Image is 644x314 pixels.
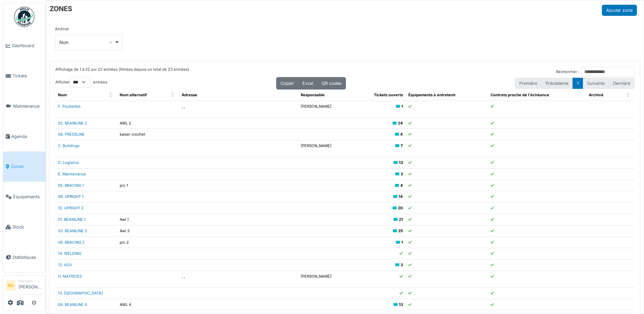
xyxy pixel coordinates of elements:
[50,5,72,13] h6: ZONES
[3,182,46,212] a: Équipements
[14,7,34,27] img: Badge_color-CXgf-gQk.svg
[398,229,403,233] b: 25
[58,302,87,307] a: 04. BEAMLINE 4
[301,104,349,109] p: [PERSON_NAME]
[179,271,298,287] td: , ,
[281,81,294,86] span: Copier
[19,278,43,293] li: [PERSON_NAME]
[399,194,403,199] b: 14
[117,117,179,129] td: AWL 2
[58,240,85,245] a: 06. BRACING 2
[58,93,67,97] span: Nom
[117,214,179,225] td: Awl 1
[58,132,85,137] a: 08. PRESSLINE
[70,77,91,88] select: Afficherentrées
[3,121,46,151] a: Agenda
[55,67,189,77] div: Affichage de 1 à 22 sur 22 entrées (filtrées depuis un total de 23 entrées)
[401,104,403,109] b: 1
[400,132,403,137] b: 4
[3,91,46,121] a: Maintenance
[58,143,80,148] a: C. Buildings
[491,93,549,97] span: Contrats proche de l'échéance
[58,263,72,267] a: 12. AGV
[58,160,79,165] a: D. Logistics
[11,133,43,140] span: Agenda
[399,160,403,165] b: 13
[58,104,81,109] a: F. Poubelles
[401,172,403,176] b: 3
[589,93,604,97] span: Archivé
[399,302,403,307] b: 13
[556,69,579,75] label: Rechercher :
[626,90,631,101] span: Archivé: Activate to sort
[3,212,46,242] a: Stock
[109,90,113,101] span: Nom: Activate to sort
[301,143,349,149] p: [PERSON_NAME]
[3,242,46,272] a: Statistiques
[317,77,346,90] button: QR codes
[58,251,81,256] a: 14. WELDING
[515,78,635,89] nav: pagination
[398,206,403,210] b: 20
[58,229,87,233] a: 03. BEAMLINE 3
[401,263,403,267] b: 3
[374,93,403,97] span: Tickets ouverts
[58,217,86,222] a: 01. BEAMLINE 1
[301,274,349,279] p: [PERSON_NAME]
[179,101,298,117] td: , ,
[13,103,43,109] span: Maintenance
[602,5,637,16] button: Ajouter zone
[12,42,43,49] span: Dashboard
[399,217,403,222] b: 21
[58,194,84,199] a: 09. UPRIGHT 1
[13,194,43,200] span: Équipements
[276,77,298,90] button: Copier
[117,129,179,140] td: kaiser crochet
[401,143,403,148] b: 7
[117,299,179,310] td: AWL 4
[12,224,43,230] span: Stock
[398,121,403,126] b: 24
[120,93,147,97] span: Nom alternatif
[59,39,114,46] div: Non
[171,90,175,101] span: Nom alternatif: Activate to sort
[117,237,179,248] td: prc 2
[12,254,43,260] span: Statistiques
[3,31,46,61] a: Dashboard
[408,93,456,97] span: Équipements à entretenir
[107,39,114,46] button: Remove item: 'false'
[58,172,86,176] a: E. Maintenance
[12,73,43,79] span: Tickets
[11,163,43,170] span: Zones
[6,281,16,291] li: RG
[19,278,43,283] div: Manager
[3,151,46,182] a: Zones
[58,121,87,126] a: 02. BEAMLINE 2
[298,77,318,90] button: Excel
[58,274,82,279] a: H. MATRICES
[58,206,84,210] a: 10. UPRIGHT 2
[55,77,107,88] label: Afficher entrées
[573,78,583,89] button: 1
[302,81,313,86] span: Excel
[6,278,43,294] a: RG Manager[PERSON_NAME]
[400,183,403,188] b: 4
[58,183,84,188] a: 05. BRACING 1
[117,180,179,191] td: prc 1
[322,81,342,86] span: QR codes
[182,93,197,97] span: Adresse
[117,225,179,237] td: Awl 3
[55,26,69,32] label: Archivé
[401,240,403,245] b: 1
[3,61,46,91] a: Tickets
[58,291,103,295] a: 13. [GEOGRAPHIC_DATA]
[301,93,325,97] span: Responsable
